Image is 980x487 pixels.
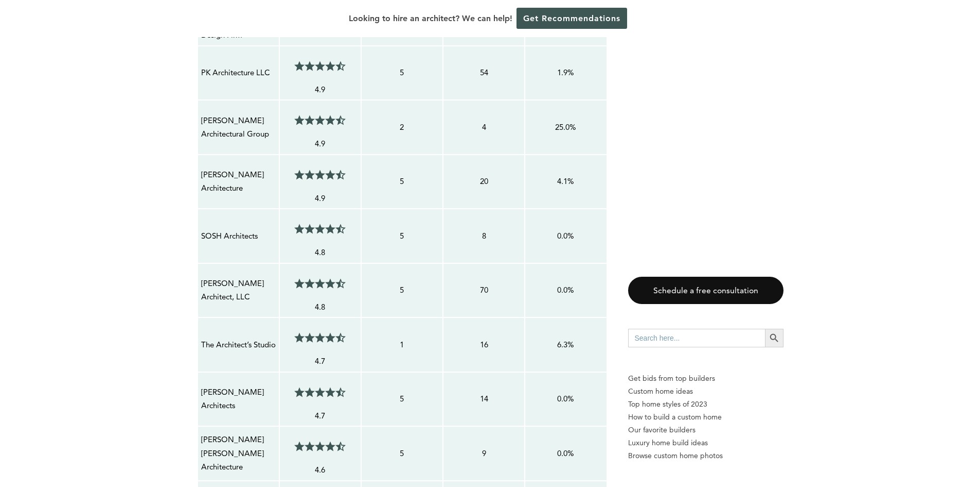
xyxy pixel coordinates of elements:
p: 4.8 [283,300,358,314]
p: 4.9 [283,83,358,96]
p: 5 [365,66,439,79]
p: The Architect’s Studio [201,338,276,351]
p: 4.6 [283,463,358,477]
p: 14 [447,392,521,406]
p: 4.7 [283,409,358,423]
p: SOSH Architects [201,229,276,243]
p: 0.0% [528,392,603,406]
p: 6.3% [528,338,603,351]
p: [PERSON_NAME] [PERSON_NAME] Architecture [201,433,276,474]
p: 70 [447,283,521,297]
a: How to build a custom home [628,411,783,424]
a: Top home styles of 2023 [628,398,783,411]
a: Get Recommendations [516,8,627,29]
a: Browse custom home photos [628,449,783,462]
a: Luxury home build ideas [628,436,783,449]
p: 5 [365,283,439,297]
p: 1.9% [528,66,603,79]
p: 54 [447,66,521,79]
a: Custom home ideas [628,385,783,398]
p: 4.8 [283,246,358,259]
p: 9 [447,447,521,460]
p: Get bids from top builders [628,372,783,385]
p: [PERSON_NAME] Architectural Group [201,114,276,141]
p: 5 [365,229,439,243]
p: 4.9 [283,137,358,150]
a: Our favorite builders [628,424,783,436]
p: 5 [365,175,439,188]
p: 4 [447,121,521,134]
p: 20 [447,175,521,188]
p: 0.0% [528,283,603,297]
p: 16 [447,338,521,351]
iframe: Drift Widget Chat Controller [782,413,968,475]
p: [PERSON_NAME] Architecture [201,168,276,195]
p: 5 [365,392,439,406]
p: 5 [365,447,439,460]
p: 0.0% [528,229,603,243]
p: [PERSON_NAME] Architect, LLC [201,277,276,304]
p: 1 [365,338,439,351]
p: [PERSON_NAME] Architects [201,385,276,413]
p: 25.0% [528,121,603,134]
p: 8 [447,229,521,243]
p: 4.7 [283,355,358,368]
p: 0.0% [528,447,603,460]
svg: Search [769,332,780,344]
p: 4.1% [528,175,603,188]
p: PK Architecture LLC [201,66,276,79]
a: Schedule a free consultation [628,277,783,304]
p: 4.9 [283,192,358,205]
input: Search here... [628,329,765,347]
p: 2 [365,121,439,134]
